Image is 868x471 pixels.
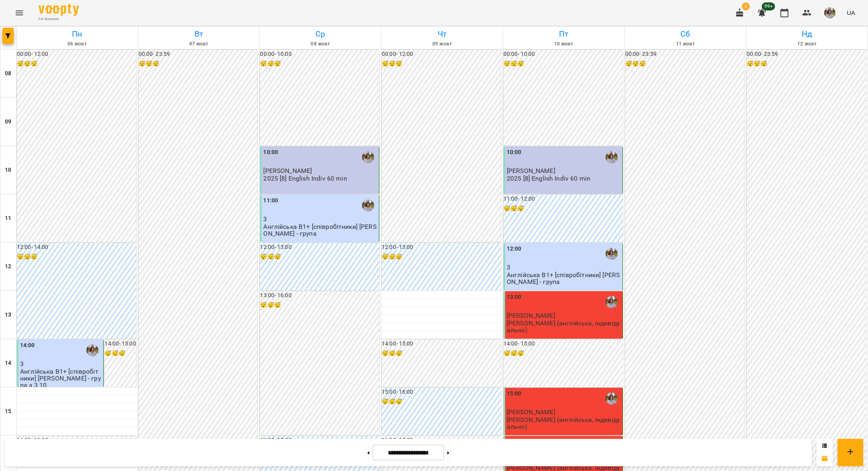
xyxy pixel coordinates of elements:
span: 6 [742,2,750,10]
h6: 00:00 - 10:00 [260,50,379,59]
h6: 15 [5,407,11,416]
h6: 😴😴😴 [260,60,379,68]
label: 14:00 [20,341,35,350]
p: 2025 [8] English Indiv 60 min [507,175,590,182]
img: Романишин Юлія (а) [606,151,618,163]
h6: 00:00 - 12:00 [17,50,136,59]
label: 12:00 [507,245,522,253]
img: Романишин Юлія (а) [362,151,374,163]
h6: 11 жовт [626,40,745,48]
h6: 07 жовт [139,40,258,48]
h6: 00:00 - 12:00 [382,50,501,59]
p: Англійська В1+ [співробітники] [PERSON_NAME] - група з 3.10 [20,368,102,389]
h6: 10 [5,166,11,175]
p: 3 [263,216,377,222]
h6: 00:00 - 23:59 [747,50,866,59]
h6: 😴😴😴 [625,60,745,68]
h6: 15:00 - 16:00 [382,388,501,397]
p: 3 [20,360,102,367]
h6: 😴😴😴 [504,204,623,213]
img: 2afcea6c476e385b61122795339ea15c.jpg [824,7,835,19]
p: Англійська В1+ [співробітники] [PERSON_NAME] - група [263,223,377,237]
h6: 12:00 - 14:00 [17,243,136,252]
h6: 😴😴😴 [139,60,258,68]
h6: 00:00 - 23:59 [139,50,258,59]
span: UA [847,8,855,17]
label: 15:00 [507,389,522,398]
h6: 08 жовт [261,40,380,48]
label: 10:00 [263,148,278,157]
span: [PERSON_NAME] [507,167,555,175]
p: [PERSON_NAME] (англійська, індивідуально) [507,320,621,334]
h6: 13:00 - 16:00 [260,291,379,300]
h6: 😴😴😴 [17,60,136,68]
h6: 09 жовт [383,40,502,48]
h6: 😴😴😴 [382,349,501,358]
h6: 11 [5,214,11,223]
span: For Business [39,16,79,22]
h6: Сб [626,28,745,40]
img: Романишин Юлія (а) [606,296,618,308]
h6: 12:00 - 13:00 [382,243,501,252]
span: [PERSON_NAME] [507,312,555,319]
h6: Пт [504,28,623,40]
p: Англійська В1+ [співробітники] [PERSON_NAME] - група [507,271,621,286]
button: Menu [10,3,29,23]
h6: 14:00 - 15:00 [104,339,136,348]
h6: 😴😴😴 [104,349,136,358]
img: Voopty Logo [39,4,79,16]
h6: 😴😴😴 [382,253,501,261]
span: [PERSON_NAME] [263,167,312,175]
label: 13:00 [507,293,522,302]
p: 2025 [8] English Indiv 60 min [263,175,347,182]
img: Романишин Юлія (а) [606,393,618,405]
h6: 😴😴😴 [504,60,623,68]
label: 11:00 [263,196,278,205]
label: 10:00 [507,148,522,157]
h6: 00:00 - 23:59 [625,50,745,59]
h6: 😴😴😴 [504,349,623,358]
p: 3 [507,264,621,271]
h6: 12 жовт [747,40,866,48]
h6: Чт [383,28,502,40]
h6: 😴😴😴 [382,60,501,68]
h6: 13 [5,311,11,319]
img: Романишин Юлія (а) [362,200,374,212]
img: Романишин Юлія (а) [606,248,618,260]
h6: 😴😴😴 [17,253,136,261]
p: [PERSON_NAME] (англійська, індивідуально) [507,416,621,430]
h6: 12:00 - 13:00 [260,243,379,252]
h6: Пн [18,28,137,40]
h6: 😴😴😴 [382,397,501,406]
h6: Нд [747,28,866,40]
h6: 😴😴😴 [747,60,866,68]
h6: 06 жовт [18,40,137,48]
h6: 10 жовт [504,40,623,48]
h6: Вт [139,28,258,40]
button: UA [843,5,858,20]
h6: 😴😴😴 [260,253,379,261]
h6: 14:00 - 15:00 [382,339,501,348]
h6: 08 [5,69,11,78]
h6: Ср [261,28,380,40]
h6: 11:00 - 12:00 [504,195,623,204]
h6: 00:00 - 10:00 [504,50,623,59]
h6: 14:00 - 15:00 [504,339,623,348]
h6: 14 [5,359,11,368]
span: 99+ [762,2,775,10]
h6: 09 [5,117,11,126]
h6: 12 [5,262,11,271]
span: [PERSON_NAME] [507,408,555,416]
img: Романишин Юлія (а) [86,344,98,356]
h6: 😴😴😴 [260,301,379,310]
